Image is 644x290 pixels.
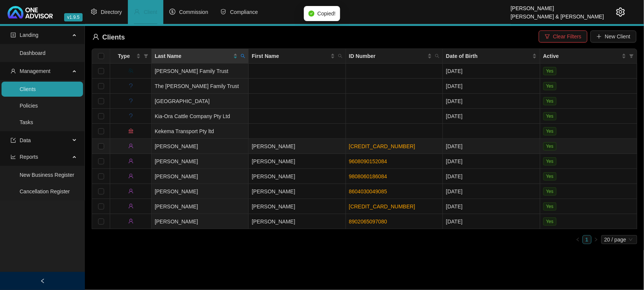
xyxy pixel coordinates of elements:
a: 8604030049085 [349,188,387,194]
span: Landing [20,32,38,38]
td: [PERSON_NAME] [249,154,346,169]
span: user [128,143,134,149]
span: setting [91,9,97,15]
span: user [92,33,99,40]
th: Active [540,49,637,64]
td: [DATE] [443,109,540,124]
a: 9608090152084 [349,158,387,164]
div: [PERSON_NAME] [511,2,604,10]
td: [PERSON_NAME] [152,154,249,169]
span: Yes [543,97,557,105]
td: [PERSON_NAME] [249,184,346,199]
span: user [11,68,16,74]
button: New Client [590,30,636,43]
a: New Business Register [20,172,74,178]
span: Yes [543,157,557,165]
a: 1 [583,235,591,244]
span: Directory [101,9,122,15]
td: [PERSON_NAME] [249,214,346,229]
span: search [337,50,344,62]
span: filter [142,50,150,62]
span: search [433,50,441,62]
td: [PERSON_NAME] [152,139,249,154]
a: Tasks [20,119,33,125]
span: First Name [252,52,329,60]
a: Policies [20,103,38,109]
span: Management [20,68,51,74]
span: user [128,173,134,179]
span: Data [20,137,31,143]
td: [DATE] [443,139,540,154]
span: bank [128,128,134,134]
td: Kia-Ora Cattle Company Pty Ltd [152,109,249,124]
td: The [PERSON_NAME] Family Trust [152,79,249,94]
span: question [128,113,134,118]
span: plus [596,34,602,39]
td: [PERSON_NAME] Family Trust [152,64,249,79]
span: Yes [543,112,557,120]
th: ID Number [346,49,443,64]
th: First Name [249,49,346,64]
span: New Client [605,32,630,41]
td: [PERSON_NAME] [249,169,346,184]
span: Active [543,52,620,60]
td: [PERSON_NAME] [152,199,249,214]
td: [DATE] [443,64,540,79]
button: right [592,235,601,244]
span: search [435,54,440,58]
span: safety [220,9,226,15]
span: profile [11,32,16,38]
span: v1.9.5 [64,13,83,21]
li: Previous Page [573,235,583,244]
td: [DATE] [443,214,540,229]
span: user [128,188,134,194]
td: [DATE] [443,94,540,109]
img: 2df55531c6924b55f21c4cf5d4484680-logo-light.svg [8,6,53,18]
span: Yes [543,127,557,135]
span: Clients [102,33,125,41]
span: search [239,50,247,62]
span: left [40,278,45,284]
span: user [134,9,140,15]
span: import [11,138,16,143]
div: [PERSON_NAME] & [PERSON_NAME] [511,10,604,18]
a: 8902065097080 [349,219,387,225]
span: line-chart [11,154,16,159]
span: Last Name [155,52,232,60]
span: Yes [543,172,557,181]
span: filter [144,54,148,58]
td: [DATE] [443,184,540,199]
span: right [594,237,598,242]
span: user [128,219,134,224]
a: [CREDIT_CARD_NUMBER] [349,203,415,210]
span: user [128,158,134,164]
td: [PERSON_NAME] [249,139,346,154]
a: Dashboard [20,50,46,56]
span: question [128,83,134,88]
td: [PERSON_NAME] [152,214,249,229]
span: left [576,237,580,242]
span: 20 / page [604,235,634,244]
span: Yes [543,202,557,211]
th: Date of Birth [443,49,540,64]
td: [DATE] [443,169,540,184]
span: Yes [543,142,557,150]
span: filter [629,54,634,58]
td: [DATE] [443,199,540,214]
td: [DATE] [443,154,540,169]
a: 9808060186084 [349,173,387,179]
span: filter [628,50,635,62]
span: question [128,98,134,103]
button: Clear Filters [539,30,587,43]
span: Commission [179,9,208,15]
td: [GEOGRAPHIC_DATA] [152,94,249,109]
span: check-circle [308,11,314,17]
span: Clear Filters [553,32,581,41]
span: Yes [543,187,557,196]
span: Yes [543,67,557,75]
span: search [338,54,343,58]
td: [PERSON_NAME] [249,199,346,214]
div: Page Size [601,235,637,244]
span: Yes [543,82,557,90]
li: 1 [583,235,592,244]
